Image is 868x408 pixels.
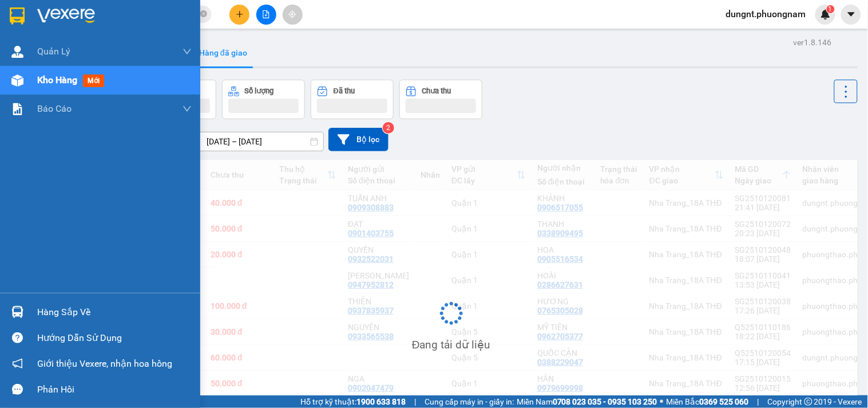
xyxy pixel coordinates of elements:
div: ver 1.8.146 [794,36,832,49]
span: Kho hàng [37,74,77,85]
div: Phản hồi [37,381,192,398]
span: Miền Bắc [667,395,749,408]
button: Bộ lọc [328,128,389,151]
strong: 0369 525 060 [700,397,749,406]
span: Báo cáo [37,101,72,116]
img: warehouse-icon [11,74,23,87]
span: file-add [262,10,270,18]
strong: 1900 633 818 [356,397,406,406]
span: | [758,395,759,408]
span: Hỗ trợ kỹ thuật: [300,395,406,408]
span: caret-down [846,9,857,19]
button: Số lượng [222,80,305,119]
sup: 1 [827,5,835,13]
div: Số lượng [245,87,274,95]
span: close-circle [200,9,207,20]
span: mới [83,74,104,87]
span: message [12,384,23,395]
img: warehouse-icon [11,46,23,58]
span: notification [12,358,23,369]
span: Giới thiệu Vexere, nhận hoa hồng [37,356,172,371]
span: | [414,395,416,408]
span: aim [288,10,296,18]
span: Cung cấp máy in - giấy in: [425,395,514,408]
span: plus [236,10,244,18]
button: plus [229,5,249,25]
img: solution-icon [11,103,23,115]
span: close-circle [200,10,207,17]
button: aim [283,5,303,25]
div: Đang tải dữ liệu [412,336,490,354]
div: Đã thu [334,87,355,95]
span: dungnt.phuongnam [717,7,815,21]
span: question-circle [12,332,23,343]
span: down [183,104,192,113]
button: Chưa thu [399,80,482,119]
div: Hàng sắp về [37,304,192,321]
input: Select a date range. [199,132,323,151]
span: 1 [829,5,833,13]
span: ⚪️ [660,399,664,404]
strong: 0708 023 035 - 0935 103 250 [553,397,657,406]
img: logo-vxr [10,7,25,25]
button: Hàng đã giao [190,39,256,66]
button: caret-down [841,5,861,25]
div: Hướng dẫn sử dụng [37,329,192,347]
img: icon-new-feature [821,9,831,19]
button: Đã thu [311,80,394,119]
div: Chưa thu [422,87,451,95]
sup: 2 [383,122,394,134]
span: copyright [804,398,812,406]
span: Quản Lý [37,44,70,58]
button: file-add [256,5,276,25]
span: down [183,47,192,56]
img: warehouse-icon [11,306,23,318]
span: Miền Nam [517,395,657,408]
